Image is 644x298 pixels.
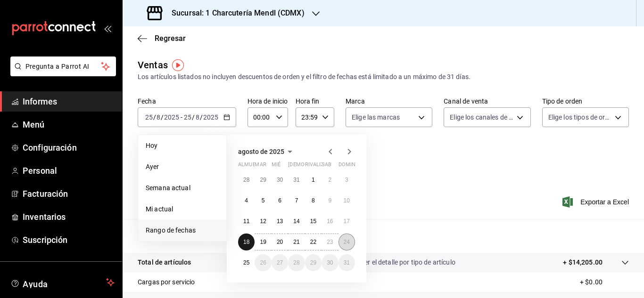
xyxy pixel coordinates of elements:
input: -- [156,113,161,121]
font: 10 [344,197,350,204]
font: 2 [328,177,331,183]
abbr: 30 de julio de 2025 [277,177,283,183]
abbr: 23 de agosto de 2025 [327,239,333,245]
abbr: 7 de agosto de 2025 [295,197,298,204]
abbr: 1 de agosto de 2025 [312,177,315,183]
font: / [161,113,164,121]
font: [DEMOGRAPHIC_DATA] [288,161,344,168]
abbr: 27 de agosto de 2025 [277,259,283,266]
input: -- [195,113,200,121]
font: 11 [243,218,249,225]
button: 3 de agosto de 2025 [339,171,355,188]
abbr: 24 de agosto de 2025 [344,239,350,245]
abbr: 29 de julio de 2025 [260,177,266,183]
font: 20 [277,239,283,245]
button: Pregunta a Parrot AI [10,56,116,76]
font: - [181,113,182,121]
a: Pregunta a Parrot AI [7,68,116,78]
font: Facturación [23,189,68,199]
font: Menú [23,120,45,129]
font: agosto de 2025 [238,148,284,155]
font: 28 [293,259,299,266]
font: 7 [295,197,298,204]
font: mié [272,161,281,168]
button: 27 de agosto de 2025 [272,254,288,271]
font: 8 [312,197,315,204]
font: 26 [260,259,266,266]
font: Personal [23,166,57,176]
font: 23 [327,239,333,245]
button: 5 de agosto de 2025 [255,192,271,209]
button: 29 de agosto de 2025 [305,254,322,271]
font: Rango de fechas [146,226,196,234]
abbr: 22 de agosto de 2025 [310,239,316,245]
font: Pregunta a Parrot AI [25,63,90,70]
font: Fecha [138,97,156,105]
button: 28 de julio de 2025 [238,171,255,188]
button: 29 de julio de 2025 [255,171,271,188]
abbr: 14 de agosto de 2025 [293,218,299,225]
abbr: viernes [305,161,331,171]
font: 24 [344,239,350,245]
font: 25 [243,259,249,266]
font: sab [322,161,331,168]
button: 9 de agosto de 2025 [322,192,338,209]
abbr: 28 de agosto de 2025 [293,259,299,266]
abbr: 28 de julio de 2025 [243,177,249,183]
abbr: miércoles [272,161,281,171]
button: 12 de agosto de 2025 [255,213,271,230]
font: 13 [277,218,283,225]
font: 5 [262,197,265,204]
font: Los artículos listados no incluyen descuentos de orden y el filtro de fechas está limitado a un m... [138,73,471,81]
abbr: 17 de agosto de 2025 [344,218,350,225]
button: 26 de agosto de 2025 [255,254,271,271]
font: 16 [327,218,333,225]
button: 18 de agosto de 2025 [238,234,255,250]
font: Elige los tipos de orden [548,113,616,121]
font: Total de artículos [138,258,191,266]
font: 9 [328,197,331,204]
font: Hoy [146,142,157,149]
button: 30 de julio de 2025 [272,171,288,188]
font: Semana actual [146,184,190,192]
font: Ventas [138,59,168,71]
font: Marca [346,97,365,105]
button: 22 de agosto de 2025 [305,234,322,250]
abbr: 15 de agosto de 2025 [310,218,316,225]
font: dominio [339,161,361,168]
font: 29 [310,259,316,266]
font: 30 [277,177,283,183]
abbr: 18 de agosto de 2025 [243,239,249,245]
abbr: 9 de agosto de 2025 [328,197,331,204]
button: 24 de agosto de 2025 [339,234,355,250]
abbr: 2 de agosto de 2025 [328,177,331,183]
abbr: 5 de agosto de 2025 [262,197,265,204]
font: Sucursal: 1 Charcutería Mendl (CDMX) [172,8,305,17]
font: 28 [243,177,249,183]
font: Ayer [146,163,159,170]
font: 29 [260,177,266,183]
button: 31 de agosto de 2025 [339,254,355,271]
abbr: 12 de agosto de 2025 [260,218,266,225]
font: 18 [243,239,249,245]
font: 6 [278,197,281,204]
button: Marcador de información sobre herramientas [172,59,184,71]
button: 2 de agosto de 2025 [322,171,338,188]
button: 25 de agosto de 2025 [238,254,255,271]
font: 27 [277,259,283,266]
button: 14 de agosto de 2025 [288,213,305,230]
button: 28 de agosto de 2025 [288,254,305,271]
button: 19 de agosto de 2025 [255,234,271,250]
abbr: sábado [322,161,331,171]
button: 16 de agosto de 2025 [322,213,338,230]
abbr: 21 de agosto de 2025 [293,239,299,245]
font: Exportar a Excel [580,198,629,206]
abbr: jueves [288,161,344,171]
button: 23 de agosto de 2025 [322,234,338,250]
button: 10 de agosto de 2025 [339,192,355,209]
button: 31 de julio de 2025 [288,171,305,188]
font: 12 [260,218,266,225]
abbr: 31 de agosto de 2025 [344,259,350,266]
input: ---- [203,113,219,121]
button: 11 de agosto de 2025 [238,213,255,230]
